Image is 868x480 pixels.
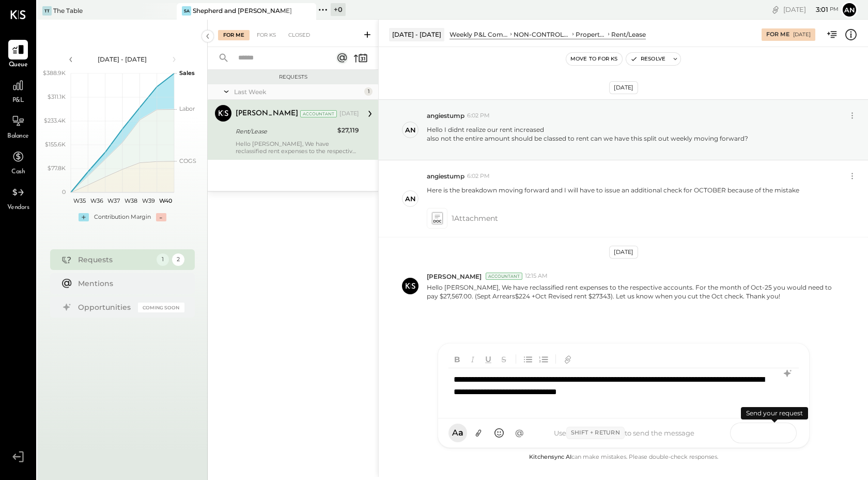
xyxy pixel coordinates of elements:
[45,141,66,148] text: $155.6K
[179,157,196,164] text: COGS
[1,183,36,213] a: Vendors
[841,2,858,18] button: an
[12,96,24,106] span: P&L
[193,6,292,15] div: Shepherd and [PERSON_NAME]
[43,69,66,77] text: $388.9K
[529,427,720,439] div: Use to send the message
[458,428,463,438] span: a
[427,125,748,152] p: Hello I didnt realize our rent increased
[236,109,298,119] div: [PERSON_NAME]
[1,147,36,177] a: Cash
[521,352,535,366] button: Unordered List
[364,87,373,96] div: 1
[467,172,490,181] span: 6:02 PM
[339,110,359,118] div: [DATE]
[331,3,346,16] div: + 0
[448,424,467,442] button: Aa
[497,352,510,366] button: Strikethrough
[79,213,89,221] div: +
[611,30,646,39] div: Rent/Lease
[452,208,498,229] span: 1 Attachment
[486,273,522,280] div: Accountant
[78,278,179,289] div: Mentions
[770,4,781,15] div: copy link
[510,424,529,442] button: @
[179,105,195,112] text: Labor
[793,31,811,38] div: [DATE]
[451,352,464,366] button: Bold
[561,352,575,366] button: Add URL
[427,134,748,143] div: also not the entire amount should be classed to rent can we have this split out weekly moving for...
[53,6,83,15] div: The Table
[566,53,622,65] button: Move to for ks
[252,30,281,40] div: For KS
[213,73,373,81] div: Requests
[157,253,169,266] div: 1
[42,6,52,16] div: TT
[62,188,66,196] text: 0
[300,110,337,117] div: Accountant
[514,30,570,39] div: NON-CONTROLLABLE EXPENSES
[159,197,172,204] text: W40
[731,420,756,446] span: SEND
[142,197,154,204] text: W39
[7,203,29,213] span: Vendors
[48,93,66,100] text: $311.1K
[389,28,444,41] div: [DATE] - [DATE]
[125,197,137,204] text: W38
[283,30,315,40] div: Closed
[1,76,36,106] a: P&L
[218,30,250,40] div: For Me
[107,197,120,204] text: W37
[427,172,464,181] span: angiestump
[515,428,524,438] span: @
[783,5,839,14] div: [DATE]
[525,272,548,280] span: 12:15 AM
[766,31,789,39] div: For Me
[450,30,508,39] div: Weekly P&L Comparison
[427,272,482,281] span: [PERSON_NAME]
[741,407,808,419] div: Send your request
[138,303,184,312] div: Coming Soon
[236,140,359,155] div: Hello [PERSON_NAME], We have reclassified rent expenses to the respective accounts. For the month...
[156,213,166,221] div: -
[11,168,25,177] span: Cash
[427,283,838,301] p: Hello [PERSON_NAME], We have reclassified rent expenses to the respective accounts. For the month...
[182,6,191,16] div: Sa
[7,132,29,141] span: Balance
[405,194,416,204] div: an
[94,213,151,221] div: Contribution Margin
[467,112,490,120] span: 6:02 PM
[48,164,66,172] text: $77.8K
[172,253,184,266] div: 2
[73,197,85,204] text: W35
[9,61,28,70] span: Queue
[90,197,103,204] text: W36
[79,55,166,64] div: [DATE] - [DATE]
[566,427,625,439] span: Shift + Return
[337,125,359,136] div: $27,119
[1,40,36,70] a: Queue
[405,125,416,135] div: an
[626,53,670,65] button: Resolve
[427,111,464,120] span: angiestump
[427,186,799,203] p: Here is the breakdown moving forward and I will have to issue an additional check for OCTOBER bec...
[537,352,550,366] button: Ordered List
[78,254,151,265] div: Requests
[576,30,606,39] div: Property Expenses
[179,69,195,77] text: Sales
[1,111,36,141] a: Balance
[234,87,362,96] div: Last Week
[78,302,133,312] div: Opportunities
[482,352,495,366] button: Underline
[609,246,638,259] div: [DATE]
[466,352,479,366] button: Italic
[44,117,66,124] text: $233.4K
[236,126,334,137] div: Rent/Lease
[609,81,638,94] div: [DATE]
